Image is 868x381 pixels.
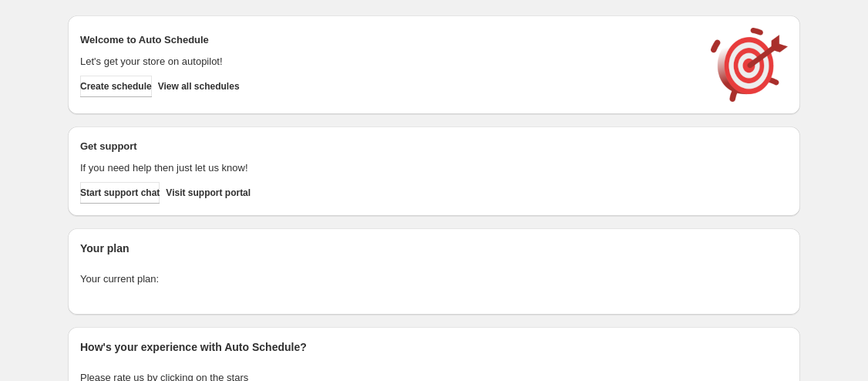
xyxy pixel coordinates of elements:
[166,182,251,204] a: Visit support portal
[80,76,152,97] button: Create schedule
[80,160,695,176] p: If you need help then just let us know!
[80,32,695,48] h2: Welcome to Auto Schedule
[80,271,788,287] p: Your current plan:
[80,54,695,69] p: Let's get your store on autopilot!
[80,182,160,204] a: Start support chat
[80,339,788,355] h2: How's your experience with Auto Schedule?
[158,80,240,93] span: View all schedules
[80,139,695,154] h2: Get support
[80,187,160,199] span: Start support chat
[80,241,788,256] h2: Your plan
[158,76,240,97] button: View all schedules
[80,80,152,93] span: Create schedule
[166,187,251,199] span: Visit support portal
